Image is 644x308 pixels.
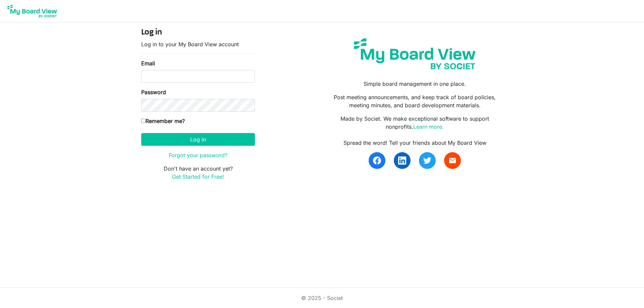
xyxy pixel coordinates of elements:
[141,88,166,96] label: Password
[327,93,503,109] p: Post meeting announcements, and keep track of board policies, meeting minutes, and board developm...
[141,165,255,181] p: Don't have an account yet?
[373,157,381,165] img: facebook.svg
[169,152,227,159] a: Forgot your password?
[349,33,481,74] img: my-board-view-societ.svg
[327,139,503,147] div: Spread the word! Tell your friends about My Board View
[327,115,503,131] p: Made by Societ. We make exceptional software to support nonprofits.
[141,119,146,123] input: Remember me?
[444,152,461,169] a: email
[172,173,224,180] a: Get Started for Free!
[141,40,255,48] p: Log in to your My Board View account
[141,59,155,67] label: Email
[327,80,503,88] p: Simple board management in one place.
[448,157,457,165] span: email
[141,28,255,38] h4: Log in
[413,123,444,130] a: Learn more.
[141,117,185,125] label: Remember me?
[398,157,406,165] img: linkedin.svg
[301,295,343,301] a: © 2025 - Societ
[141,133,255,146] button: Log in
[5,3,59,19] img: My Board View Logo
[423,157,431,165] img: twitter.svg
